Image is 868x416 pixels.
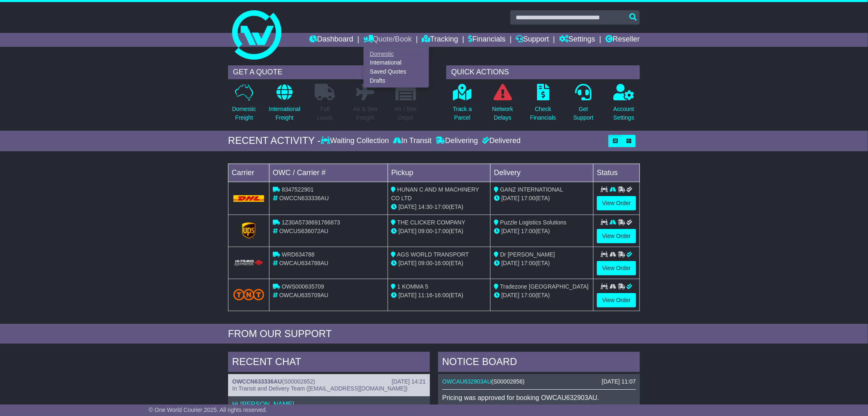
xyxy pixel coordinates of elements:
p: Air & Sea Freight [353,105,377,122]
p: Network Delays [492,105,513,122]
td: Status [594,164,640,182]
div: [DATE] 11:07 [602,378,636,385]
div: (ETA) [494,259,590,268]
a: Financials [468,33,506,47]
span: [DATE] [501,260,519,266]
div: - (ETA) [391,259,487,268]
div: RECENT CHAT [228,352,430,374]
img: HiTrans.png [233,259,264,267]
td: Pickup [388,164,491,182]
p: Get Support [573,105,594,122]
span: 17:00 [434,228,449,234]
a: Quote/Book [363,33,412,47]
span: 17:00 [521,260,535,266]
span: 1Z30A5738691766873 [282,219,340,226]
a: International [364,58,429,67]
div: - (ETA) [391,291,487,300]
span: 8347522901 [282,186,314,193]
span: In Transit and Delivery Team ([EMAIL_ADDRESS][DOMAIN_NAME]) [232,385,408,392]
span: 1 KOMMA 5 [397,283,428,290]
img: TNT_Domestic.png [233,289,264,300]
span: 17:00 [434,203,449,210]
p: Account Settings [614,105,635,122]
a: OWCAU632903AU [442,378,491,385]
span: OWS000635709 [282,283,324,290]
p: Track a Parcel [453,105,472,122]
span: Tradezone [GEOGRAPHIC_DATA] [500,283,589,290]
div: - (ETA) [391,227,487,236]
span: 16:00 [434,260,449,266]
a: Saved Quotes [364,67,429,76]
a: DomesticFreight [232,83,256,127]
span: OWCAU635709AU [279,292,329,298]
span: OWCCN633336AU [279,195,329,201]
span: S00002856 [493,378,523,385]
p: Domestic Freight [232,105,256,122]
a: View Order [597,196,636,210]
p: Pricing was approved for booking OWCAU632903AU. [442,394,636,402]
a: Dashboard [309,33,353,47]
div: RECENT ACTIVITY - [228,135,321,147]
span: S00002852 [284,378,313,385]
div: Waiting Collection [321,136,391,146]
a: Reseller [605,33,640,47]
span: 09:00 [418,260,433,266]
span: Puzzle Logistics Solutions [500,219,566,226]
div: Delivering [434,136,480,146]
span: [DATE] [399,292,417,298]
span: 17:00 [521,195,535,201]
p: Check Financials [530,105,556,122]
span: [DATE] [501,228,519,234]
p: Hi [PERSON_NAME], [232,400,426,408]
div: (ETA) [494,194,590,203]
span: OWCAU634788AU [279,260,329,266]
span: 16:00 [434,292,449,298]
span: GANZ INTERNATIONAL [500,186,563,193]
span: WRD634788 [282,251,315,258]
a: CheckFinancials [530,83,557,127]
a: Track aParcel [452,83,472,127]
div: - (ETA) [391,203,487,211]
span: HUNAN C AND M MACHINERY CO LTD [391,186,479,201]
span: [DATE] [501,195,519,201]
a: Settings [559,33,595,47]
a: OWCCN633336AU [232,378,282,385]
span: © One World Courier 2025. All rights reserved. [149,407,267,413]
p: Full Loads [315,105,335,122]
a: Drafts [364,76,429,85]
span: THE CLICKER COMPANY [397,219,465,226]
a: Tracking [422,33,458,47]
div: Delivered [480,136,521,146]
td: Carrier [228,164,270,182]
div: In Transit [391,136,434,146]
a: Support [516,33,549,47]
span: OWCUS636072AU [279,228,329,234]
div: [DATE] 14:21 [392,378,426,385]
a: AccountSettings [613,83,635,127]
div: (ETA) [494,291,590,300]
span: 17:00 [521,292,535,298]
div: NOTICE BOARD [438,352,640,374]
div: (ETA) [494,227,590,236]
a: View Order [597,261,636,275]
a: Domestic [364,49,429,58]
span: 09:00 [418,228,433,234]
a: GetSupport [573,83,594,127]
div: QUICK ACTIONS [446,65,640,79]
span: AGS WORLD TRANSPORT [397,251,469,258]
span: [DATE] [399,203,417,210]
div: FROM OUR SUPPORT [228,328,640,340]
a: View Order [597,229,636,243]
div: Quote/Book [363,47,429,88]
a: InternationalFreight [268,83,301,127]
span: [DATE] [399,260,417,266]
div: GET A QUOTE [228,65,422,79]
span: 11:16 [418,292,433,298]
div: ( ) [442,378,636,385]
a: View Order [597,293,636,307]
span: [DATE] [399,228,417,234]
span: 14:30 [418,203,433,210]
div: ( ) [232,378,426,385]
span: [DATE] [501,292,519,298]
span: Dr [PERSON_NAME] [500,251,555,258]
